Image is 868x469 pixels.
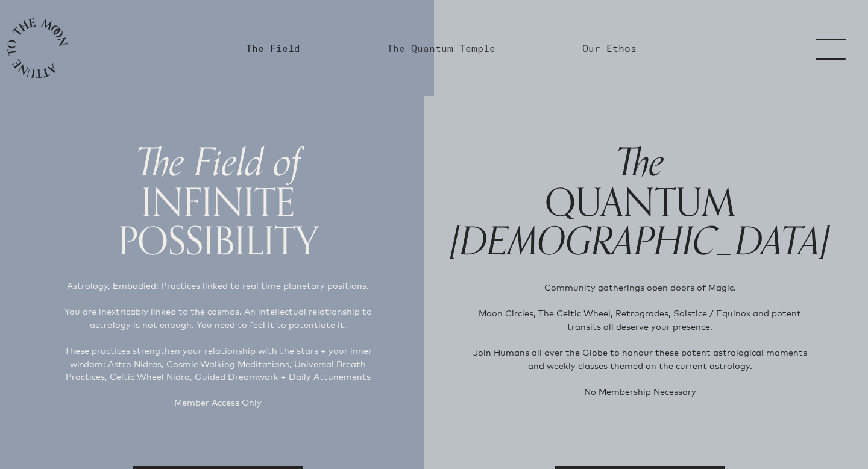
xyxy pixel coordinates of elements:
[615,131,664,195] span: The
[450,210,829,274] span: [DEMOGRAPHIC_DATA]
[450,142,829,262] h1: QUANTUM
[470,281,810,398] p: Community gatherings open doors of Magic. Moon Circles, The Celtic Wheel, Retrogrades, Solstice /...
[58,279,378,409] p: Astrology, Embodied: Practices linked to real time planetary positions. You are inextricably link...
[136,131,300,195] span: The Field of
[582,41,637,55] a: Our Ethos
[246,41,300,55] a: The Field
[387,41,495,55] a: The Quantum Temple
[39,142,397,260] h1: INFINITE POSSIBILITY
